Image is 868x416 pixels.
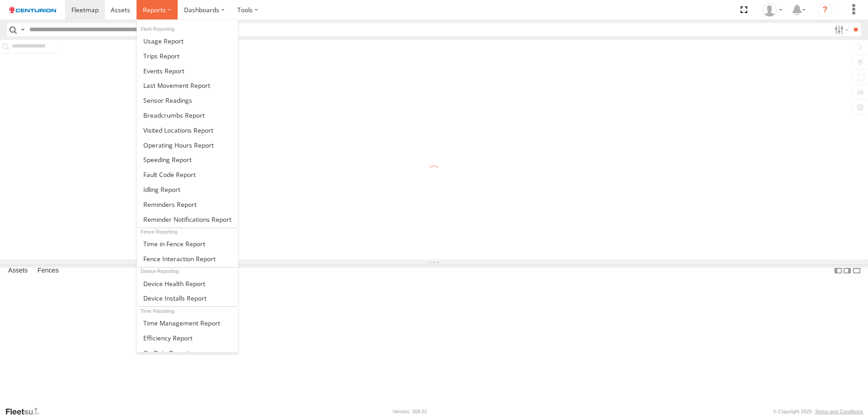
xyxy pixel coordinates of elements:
[137,78,238,93] a: Last Movement Report
[137,93,238,108] a: Sensor Readings
[137,152,238,167] a: Fleet Speed Report
[137,197,238,212] a: Reminders Report
[137,291,238,306] a: Device Installs Report
[831,23,850,36] label: Search Filter Options
[773,409,863,414] div: © Copyright 2025 -
[137,330,238,345] a: Efficiency Report
[137,316,238,330] a: Time Management Report
[393,409,427,414] div: Version: 308.01
[137,63,238,78] a: Full Events Report
[137,276,238,291] a: Device Health Report
[4,264,32,277] label: Assets
[33,264,63,277] label: Fences
[137,182,238,197] a: Idling Report
[852,264,861,277] label: Hide Summary Table
[818,3,832,17] i: ?
[137,345,238,360] a: On Duty Report
[815,409,863,414] a: Terms and Conditions
[137,138,238,153] a: Asset Operating Hours Report
[834,264,843,277] label: Dock Summary Table to the Left
[137,236,238,251] a: Time in Fences Report
[19,23,26,36] label: Search Query
[9,7,56,13] img: logo.svg
[137,167,238,182] a: Fault Code Report
[137,108,238,123] a: Breadcrumbs Report
[137,48,238,63] a: Trips Report
[137,251,238,266] a: Fence Interaction Report
[137,33,238,48] a: Usage Report
[137,123,238,138] a: Visited Locations Report
[759,3,786,17] div: Nora Pawlicka
[137,212,238,227] a: Service Reminder Notifications Report
[843,264,852,277] label: Dock Summary Table to the Right
[5,407,47,416] a: Visit our Website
